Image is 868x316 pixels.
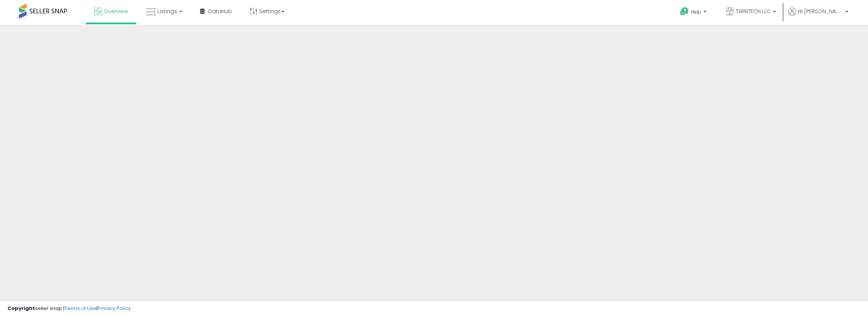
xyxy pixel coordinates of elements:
[157,8,177,15] span: Listings
[98,305,131,312] a: Privacy Policy
[64,305,96,312] a: Terms of Use
[208,8,232,15] span: DataHub
[674,1,714,25] a: Help
[691,9,701,15] span: Help
[8,305,35,312] strong: Copyright
[8,305,131,312] div: seller snap | |
[104,8,128,15] span: Overview
[680,7,689,16] i: Get Help
[788,8,848,25] a: Hi [PERSON_NAME]
[736,8,771,15] span: TWINTECH LLC
[798,8,843,15] span: Hi [PERSON_NAME]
